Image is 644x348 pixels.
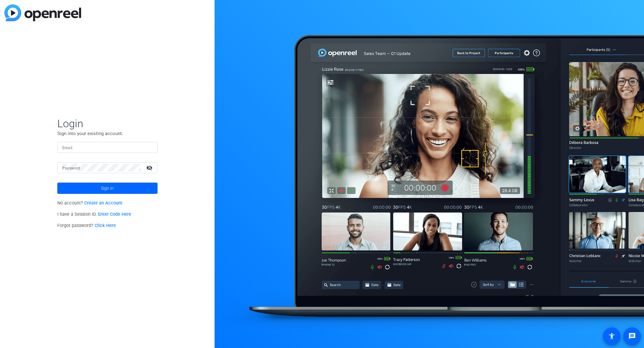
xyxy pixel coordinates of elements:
[608,332,615,340] mat-icon: accessibility
[62,166,80,170] mat-label: Password
[98,212,131,217] a: Enter Code Here
[57,212,132,217] span: I have a Session ID.
[4,4,81,21] img: blue-gradient.svg
[57,130,158,137] p: Sign into your existing account.
[62,146,73,150] mat-label: Email
[62,144,153,151] input: Enter Email Address
[84,200,122,206] a: Create an Account
[95,223,116,228] a: Click Here
[57,117,158,130] span: Login
[57,223,116,228] span: Forgot password?
[628,332,636,340] mat-icon: message
[101,180,114,196] span: Sign in
[57,183,158,194] button: Sign in
[57,200,123,206] span: No account?
[143,163,158,172] mat-icon: visibility_off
